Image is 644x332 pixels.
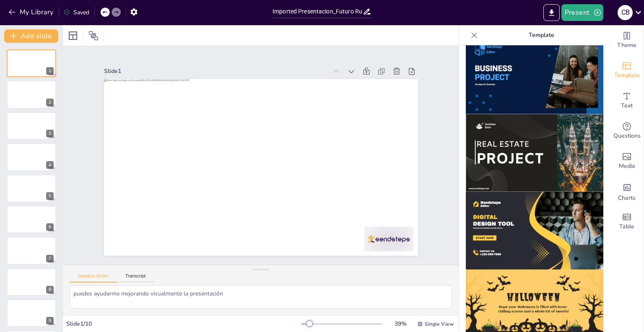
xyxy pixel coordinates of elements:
[7,268,56,296] div: 8
[466,37,603,114] img: thumb-10.png
[7,143,56,171] div: 4
[561,4,603,21] button: Present
[618,193,636,203] span: Charts
[618,5,633,20] div: C B
[466,192,603,269] img: thumb-12.png
[610,116,644,146] div: Get real-time input from your audience
[543,4,560,21] button: Export to PowerPoint
[7,175,56,202] div: 5
[610,146,644,176] div: Add images, graphics, shapes or video
[618,4,633,21] button: C B
[7,81,56,108] div: 2
[70,285,452,308] textarea: puedes ayudarme mejorando visualmente la presentación
[466,114,603,192] img: thumb-11.png
[617,41,636,50] span: Theme
[4,29,58,43] button: Add slide
[117,273,154,282] button: Transcript
[621,101,633,110] span: Text
[46,286,54,293] div: 8
[610,25,644,55] div: Change the overall theme
[88,31,99,41] span: Position
[63,8,89,16] div: Saved
[7,112,56,140] div: 3
[46,223,54,231] div: 6
[46,192,54,200] div: 5
[390,320,410,328] div: 39 %
[619,222,634,231] span: Table
[7,206,56,233] div: 6
[66,320,301,328] div: Slide 1 / 10
[46,317,54,324] div: 9
[46,161,54,169] div: 4
[610,176,644,207] div: Add charts and graphs
[610,55,644,86] div: Add ready made slides
[614,71,640,80] span: Template
[613,131,641,141] span: Questions
[425,321,454,327] span: Single View
[46,255,54,262] div: 7
[46,130,54,137] div: 3
[66,29,80,42] div: Layout
[70,273,117,282] button: Speaker Notes
[7,50,56,77] div: 1
[46,99,54,106] div: 2
[46,67,54,75] div: 1
[124,37,344,91] div: Slide 1
[7,299,56,327] div: 9
[7,237,56,264] div: 7
[481,25,602,45] p: Template
[619,162,635,171] span: Media
[6,5,57,19] button: My Library
[610,207,644,237] div: Add a table
[610,86,644,116] div: Add text boxes
[273,5,363,18] input: Insert title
